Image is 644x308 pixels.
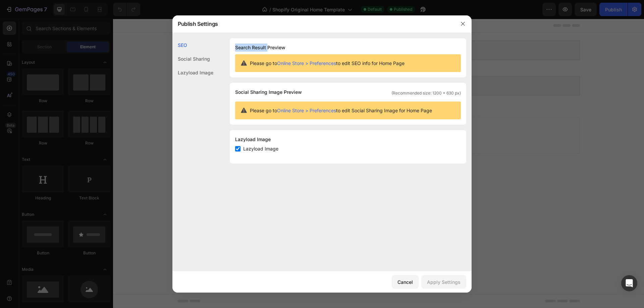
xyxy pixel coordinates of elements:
[290,118,340,124] span: then drag & drop elements
[247,27,294,36] span: Shopify section: hero
[246,110,281,117] div: Generate layout
[235,88,302,96] span: Social Sharing Image Preview
[235,135,461,143] div: Lazyload Image
[295,110,336,117] div: Add blank section
[621,275,637,291] div: Open Intercom Messenger
[172,15,454,33] div: Publish Settings
[391,90,461,96] span: (Recommended size: 1200 x 630 px)
[250,95,281,102] span: Add section
[250,107,432,114] span: Please go to to edit Social Sharing Image for Home Page
[277,108,336,113] a: Online Store > Preferences
[190,118,236,124] span: inspired by CRO experts
[392,275,419,289] button: Cancel
[250,60,405,67] span: Please go to to edit SEO info for Home Page
[172,66,213,79] div: Lazyload Image
[239,63,303,71] span: Shopify section: product-list
[397,279,413,286] div: Cancel
[245,118,281,124] span: from URL or image
[277,60,336,66] a: Online Store > Preferences
[235,44,461,52] h1: Search Result Preview
[193,110,234,117] div: Choose templates
[172,52,213,66] div: Social Sharing
[421,275,466,289] button: Apply Settings
[243,145,278,153] span: Lazyload Image
[427,279,461,286] div: Apply Settings
[172,38,213,52] div: SEO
